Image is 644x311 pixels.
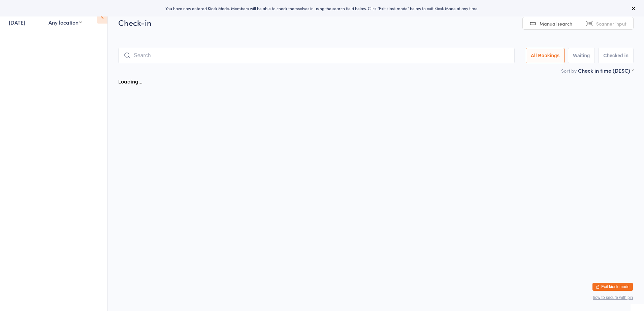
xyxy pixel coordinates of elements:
[118,17,634,28] h2: Check-in
[568,48,595,63] button: Waiting
[592,283,633,291] button: Exit kiosk mode
[11,5,633,11] div: You have now entered Kiosk Mode. Members will be able to check themselves in using the search fie...
[526,48,565,63] button: All Bookings
[561,67,577,74] label: Sort by
[118,77,142,85] div: Loading...
[49,19,82,26] div: Any location
[598,48,634,63] button: Checked in
[118,48,515,63] input: Search
[593,295,633,300] button: how to secure with pin
[596,20,626,27] span: Scanner input
[540,20,572,27] span: Manual search
[578,67,634,74] div: Check in time (DESC)
[9,19,25,26] a: [DATE]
